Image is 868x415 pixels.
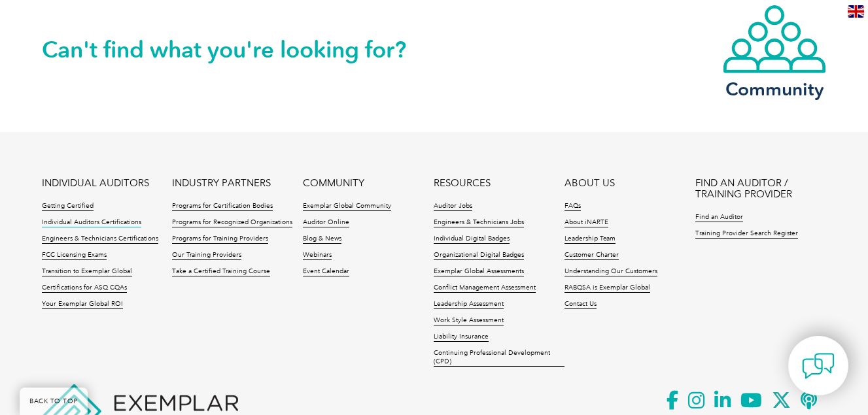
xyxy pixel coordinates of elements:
a: Work Style Assessment [434,316,504,325]
a: Programs for Certification Bodies [172,202,273,211]
a: Continuing Professional Development (CPD) [434,349,564,367]
img: contact-chat.png [802,350,835,382]
a: Leadership Assessment [434,300,504,309]
a: Auditor Jobs [434,202,472,211]
img: icon-community.webp [722,4,827,75]
a: FAQs [564,202,581,211]
a: RABQSA is Exemplar Global [564,284,650,293]
h3: Community [722,81,827,97]
a: Exemplar Global Community [303,202,391,211]
a: INDUSTRY PARTNERS [172,178,271,189]
a: Leadership Team [564,235,616,244]
a: Engineers & Technicians Certifications [42,235,158,244]
a: Take a Certified Training Course [172,267,270,276]
a: Transition to Exemplar Global [42,267,132,276]
a: Programs for Training Providers [172,235,268,244]
a: Understanding Our Customers [564,267,657,276]
a: About iNARTE [564,218,608,227]
a: ABOUT US [564,178,615,189]
a: Conflict Management Assessment [434,284,536,293]
a: Webinars [303,251,332,260]
h2: Can't find what you're looking for? [42,39,434,60]
a: Community [722,4,827,97]
a: Individual Auditors Certifications [42,218,141,227]
a: RESOURCES [434,178,491,189]
a: Blog & News [303,235,341,244]
a: Certifications for ASQ CQAs [42,284,127,293]
a: COMMUNITY [303,178,364,189]
a: Auditor Online [303,218,349,227]
a: Event Calendar [303,267,349,276]
a: Find an Auditor [695,213,743,222]
a: Contact Us [564,300,597,309]
a: Organizational Digital Badges [434,251,524,260]
a: Our Training Providers [172,251,241,260]
a: FCC Licensing Exams [42,251,107,260]
a: Customer Charter [564,251,619,260]
a: Your Exemplar Global ROI [42,300,123,309]
a: Training Provider Search Register [695,229,798,239]
a: Liability Insurance [434,333,489,342]
img: en [848,5,864,18]
a: Getting Certified [42,202,94,211]
a: INDIVIDUAL AUDITORS [42,178,149,189]
a: Individual Digital Badges [434,235,510,244]
a: BACK TO TOP [20,388,88,415]
a: FIND AN AUDITOR / TRAINING PROVIDER [695,178,826,200]
a: Engineers & Technicians Jobs [434,218,524,227]
a: Programs for Recognized Organizations [172,218,292,227]
a: Exemplar Global Assessments [434,267,524,276]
